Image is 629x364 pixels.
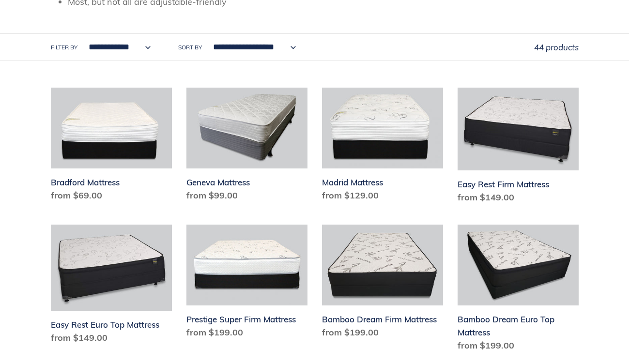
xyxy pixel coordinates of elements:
[51,88,172,206] a: Bradford Mattress
[534,42,579,52] span: 44 products
[186,225,307,343] a: Prestige Super Firm Mattress
[322,225,443,343] a: Bamboo Dream Firm Mattress
[51,43,77,52] label: Filter by
[178,43,202,52] label: Sort by
[458,88,579,208] a: Easy Rest Firm Mattress
[458,225,579,356] a: Bamboo Dream Euro Top Mattress
[186,88,307,206] a: Geneva Mattress
[322,88,443,206] a: Madrid Mattress
[51,225,172,348] a: Easy Rest Euro Top Mattress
